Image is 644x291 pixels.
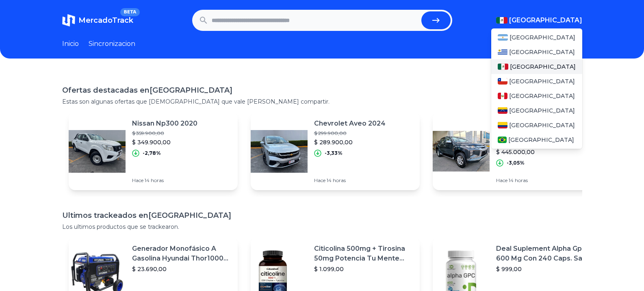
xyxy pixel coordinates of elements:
a: Mexico[GEOGRAPHIC_DATA] [491,59,582,74]
span: [GEOGRAPHIC_DATA] [509,92,575,100]
img: Chile [498,78,507,85]
span: [GEOGRAPHIC_DATA] [509,106,575,115]
a: Inicio [62,39,79,49]
img: Brasil [498,137,507,143]
a: Venezuela[GEOGRAPHIC_DATA] [491,103,582,118]
img: Mexico [498,63,508,70]
img: Peru [498,93,507,99]
a: Featured imageMitsubishi L200 Glx 4x4 Diesel 2022$ 459.000,00$ 445.000,00-3,05%Hace 14 horas [433,112,602,190]
h1: Ofertas destacadas en [GEOGRAPHIC_DATA] [62,85,582,96]
span: BETA [120,8,139,16]
span: [GEOGRAPHIC_DATA] [509,48,575,56]
img: Uruguay [498,49,507,55]
p: Hace 14 horas [314,177,386,184]
img: Featured image [69,123,126,180]
a: Colombia[GEOGRAPHIC_DATA] [491,118,582,132]
p: $ 445.000,00 [496,148,595,156]
p: Citicolina 500mg + Tirosina 50mg Potencia Tu Mente (120caps) Sabor Sin Sabor [314,244,413,263]
p: $ 1.099,00 [314,265,413,273]
p: -3,05% [507,160,525,166]
img: Featured image [433,123,490,180]
a: MercadoTrackBETA [62,14,133,27]
p: $ 349.900,00 [132,138,197,146]
span: [GEOGRAPHIC_DATA] [510,63,576,71]
p: $ 299.900,00 [314,130,386,137]
h1: Ultimos trackeados en [GEOGRAPHIC_DATA] [62,210,582,221]
p: -3,33% [325,150,343,156]
p: $ 23.690,00 [132,265,231,273]
a: Peru[GEOGRAPHIC_DATA] [491,89,582,103]
span: [GEOGRAPHIC_DATA] [510,33,575,41]
a: Uruguay[GEOGRAPHIC_DATA] [491,45,582,59]
span: [GEOGRAPHIC_DATA] [508,136,574,144]
p: Deal Suplement Alpha Gpc 600 Mg Con 240 Caps. Salud Cerebral Sabor S/n [496,244,595,263]
p: Chevrolet Aveo 2024 [314,119,386,128]
a: Argentina[GEOGRAPHIC_DATA] [491,30,582,45]
p: Los ultimos productos que se trackearon. [62,223,582,231]
a: Chile[GEOGRAPHIC_DATA] [491,74,582,89]
img: Mexico [496,17,507,24]
img: Venezuela [498,107,507,114]
p: $ 289.900,00 [314,138,386,146]
img: Featured image [251,123,308,180]
p: -2,78% [143,150,161,156]
p: $ 999,00 [496,265,595,273]
span: MercadoTrack [78,16,133,25]
span: [GEOGRAPHIC_DATA] [509,15,582,25]
p: Estas son algunas ofertas que [DEMOGRAPHIC_DATA] que vale [PERSON_NAME] compartir. [62,98,582,106]
span: [GEOGRAPHIC_DATA] [509,121,575,129]
img: Colombia [498,122,507,128]
p: Nissan Np300 2020 [132,119,197,128]
p: Generador Monofásico A Gasolina Hyundai Thor10000 P 11.5 Kw [132,244,231,263]
button: [GEOGRAPHIC_DATA] [496,15,582,25]
p: $ 359.900,00 [132,130,197,137]
img: Argentina [498,34,508,41]
p: Hace 14 horas [496,177,595,184]
a: Featured imageChevrolet Aveo 2024$ 299.900,00$ 289.900,00-3,33%Hace 14 horas [251,112,420,190]
a: Featured imageNissan Np300 2020$ 359.900,00$ 349.900,00-2,78%Hace 14 horas [69,112,238,190]
p: Hace 14 horas [132,177,197,184]
span: [GEOGRAPHIC_DATA] [509,77,575,85]
img: MercadoTrack [62,14,75,27]
a: Sincronizacion [89,39,135,49]
a: Brasil[GEOGRAPHIC_DATA] [491,132,582,147]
